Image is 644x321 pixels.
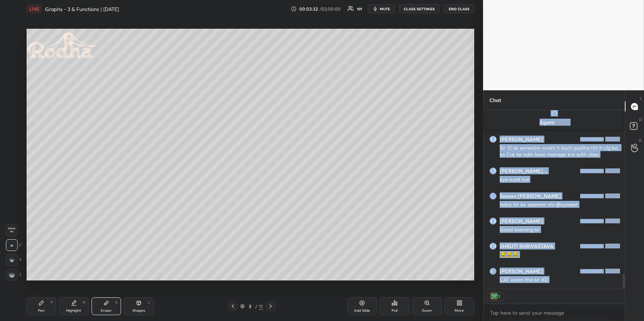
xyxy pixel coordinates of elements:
h6: Sourav [PERSON_NAME] [500,193,561,199]
img: thumbnail.jpg [490,168,496,174]
div: C [6,239,22,251]
div: 11 [259,303,263,310]
img: default.png [490,218,496,224]
img: thank_you.png [490,293,498,300]
h6: [PERSON_NAME] [500,218,543,224]
div: Good evening sir [500,226,619,234]
div: Poll [392,309,397,313]
button: END CLASS [444,4,474,13]
div: grid [483,110,625,288]
div: 5:07 PM [605,137,619,142]
div: Shapes [132,309,145,313]
img: 4P8fHbbgJtejmAAAAAElFTkSuQmCC [580,244,604,248]
div: Eraser [101,309,112,313]
h6: [PERSON_NAME] [500,136,543,143]
p: T [640,96,642,102]
img: thumbnail.jpg [490,193,496,199]
img: 4P8fHbbgJtejmAAAAAElFTkSuQmCC [580,137,604,142]
div: 1 [498,293,501,299]
img: 4P8fHbbgJtejmAAAAAElFTkSuQmCC [580,194,604,198]
div: X [6,254,22,266]
h6: [PERSON_NAME] [500,268,543,275]
div: Pen [38,309,45,313]
div: 3 [246,304,254,308]
p: D [639,117,642,122]
div: Highlight [66,309,81,313]
p: G [639,137,642,143]
img: thumbnail.jpg [490,268,496,275]
div: CAT exam tha sir XD [500,276,619,284]
div: 5:07 PM [605,244,619,248]
img: 4P8fHbbgJtejmAAAAAElFTkSuQmCC [580,219,604,223]
div: E [116,301,118,304]
span: Erase all [6,227,17,233]
h6: SHRUTI SHRIVASTAVA [500,243,554,250]
div: kya baat hai [500,176,619,184]
div: haha Sir ke saamne nhi @sumeet [500,201,619,209]
img: 4P8fHbbgJtejmAAAAAElFTkSuQmCC [580,169,604,173]
h4: Graphs - 3 & Functions | [DATE] [45,6,119,13]
div: Sir 12 se semester exam h kuch padha nhi h clg ka, so Cat ke sath kese manage kre with class [500,144,619,158]
div: 5:07 PM [605,219,619,223]
p: Agam [490,119,619,125]
div: More [455,309,464,313]
div: H [83,301,85,304]
div: 5:07 PM [605,194,619,198]
div: L [148,301,150,304]
img: 4P8fHbbgJtejmAAAAAElFTkSuQmCC [580,269,604,273]
img: thumbnail.jpg [550,109,558,116]
img: default.png [490,136,496,143]
img: default.png [490,243,496,250]
div: Z [6,269,21,280]
div: P [51,301,53,304]
div: 101 [357,7,362,11]
button: CLASS SETTINGS [399,4,440,13]
div: / [255,304,257,308]
button: mute [368,4,395,13]
p: Chat [483,90,507,110]
span: joined [554,119,569,126]
div: 😂😂😂 [500,251,619,259]
span: mute [380,6,390,11]
div: Zoom [422,309,432,313]
h6: [PERSON_NAME]... [500,168,547,174]
div: 5:07 PM [605,269,619,273]
div: 5:07 PM [605,169,619,173]
div: Add Slide [354,309,370,313]
div: LIVE [27,4,42,13]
